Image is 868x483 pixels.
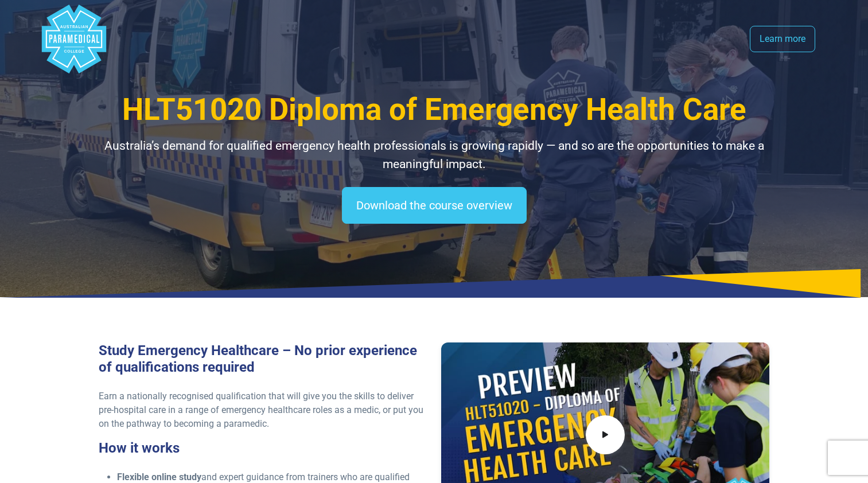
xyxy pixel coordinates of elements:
[122,92,746,127] span: HLT51020 Diploma of Emergency Health Care
[99,342,427,376] h3: Study Emergency Healthcare – No prior experience of qualifications required
[40,5,108,73] div: Australian Paramedical College
[117,472,201,482] strong: Flexible online study
[342,187,527,224] a: Download the course overview
[99,137,770,173] p: Australia’s demand for qualified emergency health professionals is growing rapidly — and so are t...
[99,389,427,431] p: Earn a nationally recognised qualification that will give you the skills to deliver pre-hospital ...
[750,26,815,52] a: Learn more
[99,440,427,457] h3: How it works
